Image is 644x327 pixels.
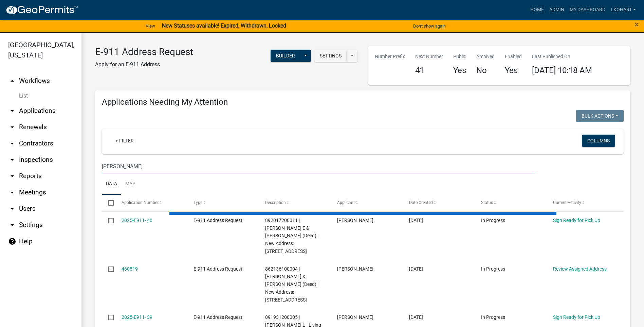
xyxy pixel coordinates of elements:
i: help [8,237,16,245]
a: 2025-E911- 40 [122,218,152,223]
span: Current Activity [553,200,581,205]
datatable-header-cell: Application Number [115,195,187,211]
a: lkohart [608,3,639,16]
span: 862136100004 | Thompson, Donald G & Teri Lynn (Deed) | New Address: 33283 MM Ave [265,266,318,303]
i: arrow_drop_down [8,221,16,229]
a: + Filter [110,135,139,147]
strong: New Statuses available! Expired, Withdrawn, Locked [162,22,286,29]
h4: Yes [505,66,522,75]
span: [DATE] 10:18 AM [532,66,592,75]
datatable-header-cell: Select [102,195,115,211]
span: Lori Kohart [337,314,373,320]
span: Description [265,200,286,205]
datatable-header-cell: Current Activity [547,195,619,211]
span: 05/30/2025 [409,314,423,320]
h4: Yes [453,66,466,75]
p: Next Number [415,53,443,60]
a: Map [121,173,140,195]
span: Type [194,200,202,205]
h3: E-911 Address Request [95,46,193,58]
a: My Dashboard [567,3,608,16]
p: Archived [476,53,495,60]
datatable-header-cell: Description [259,195,331,211]
button: Close [634,20,639,29]
span: E-911 Address Request [194,218,242,223]
button: Columns [582,135,615,147]
button: Bulk Actions [576,110,624,122]
span: Lori Kohart [337,218,373,223]
span: In Progress [481,218,505,223]
a: Sign Ready for Pick Up [553,314,600,320]
p: Enabled [505,53,522,60]
button: Builder [271,50,300,62]
i: arrow_drop_down [8,188,16,196]
a: 2025-E911- 39 [122,314,152,320]
i: arrow_drop_down [8,139,16,148]
i: arrow_drop_up [8,77,16,85]
span: Application Number [122,200,159,205]
span: × [634,20,639,29]
i: arrow_drop_down [8,172,16,180]
button: Don't show again [410,20,448,32]
a: Review Assigned Address [553,266,607,272]
span: Status [481,200,493,205]
a: Sign Ready for Pick Up [553,218,600,223]
span: In Progress [481,314,505,320]
a: 460819 [122,266,138,272]
span: 08/14/2025 [409,218,423,223]
p: Apply for an E-911 Address [95,61,193,69]
datatable-header-cell: Date Created [403,195,475,211]
a: View [143,20,158,32]
a: Admin [547,3,567,16]
span: 08/07/2025 [409,266,423,272]
button: Settings [314,50,347,62]
p: Last Published On [532,53,592,60]
span: 892017200011 | Aldinger, Douglas E & Joanne K (Deed) | New Address: 12053 MM Ave [265,218,318,254]
h4: No [476,66,495,75]
i: arrow_drop_down [8,156,16,164]
span: Lori Kohart [337,266,373,272]
i: arrow_drop_down [8,107,16,115]
i: arrow_drop_down [8,123,16,131]
input: Search for applications [102,159,535,173]
span: In Progress [481,266,505,272]
span: Applicant [337,200,355,205]
datatable-header-cell: Applicant [331,195,403,211]
datatable-header-cell: Type [187,195,259,211]
h4: Applications Needing My Attention [102,97,624,107]
i: arrow_drop_down [8,205,16,213]
span: E-911 Address Request [194,314,242,320]
a: Home [528,3,547,16]
h4: 41 [415,66,443,75]
datatable-header-cell: Status [475,195,547,211]
p: Public [453,53,466,60]
span: E-911 Address Request [194,266,242,272]
a: Data [102,173,121,195]
p: Number Prefix [375,53,405,60]
span: Date Created [409,200,433,205]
